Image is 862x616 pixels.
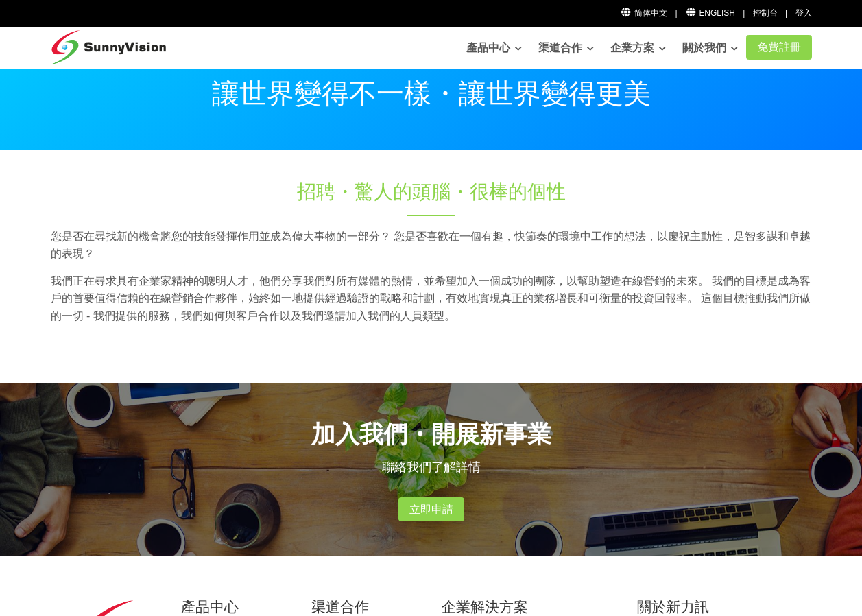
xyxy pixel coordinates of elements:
p: 我們正在尋求具有企業家精神的聰明人才，他們分享我們對所有媒體的熱情，並希望加入一個成功的團隊，以幫助塑造在線營銷的未來。 我們的目標是成為客戶的首要值得信賴的在線營銷合作夥伴，始終如一地提供經過... [51,272,812,325]
li: | [743,7,745,20]
a: 免費註冊 [746,35,812,60]
a: 產品中心 [466,34,522,62]
a: 渠道合作 [538,34,594,62]
a: 企業方案 [610,34,666,62]
p: 讓世界變得不一樣・讓世界變得更美 [51,80,812,107]
a: 關於我們 [682,34,738,62]
p: 您是否在尋找新的機會將您的技能發揮作用並成為偉大事物的一部分？ 您是否喜歡在一個有趣，快節奏的環境中工作的想法，以慶祝主動性，足智多謀和卓越的表現？ [51,228,812,263]
a: 控制台 [753,8,778,18]
a: 立即申請 [398,497,464,522]
a: 登入 [795,8,812,18]
li: | [785,7,787,20]
p: 聯絡我們了解詳情 [51,458,812,477]
h1: 招聘・驚人的頭腦・很棒的個性 [203,178,660,205]
h2: 加入我們・開展新事業 [51,417,812,451]
a: 简体中文 [621,8,668,18]
li: | [675,7,677,20]
a: English [685,8,735,18]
